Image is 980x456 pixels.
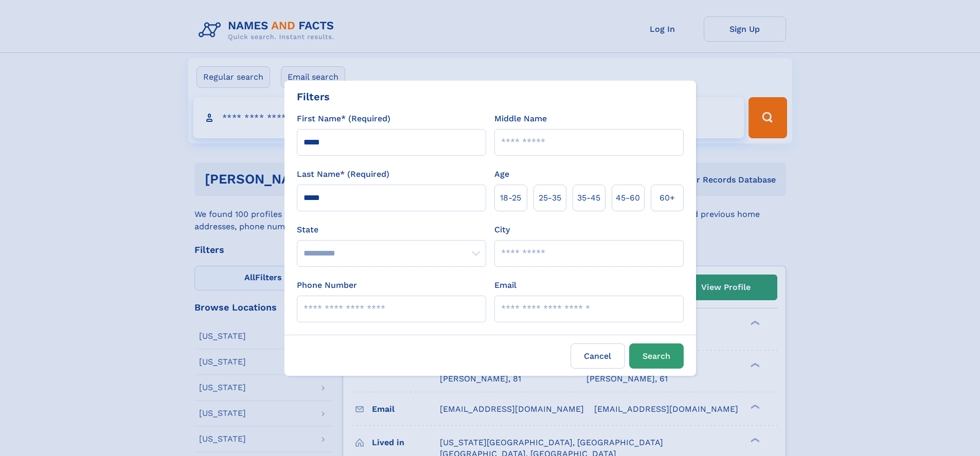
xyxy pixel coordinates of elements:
label: City [494,224,510,236]
label: Last Name* (Required) [297,168,389,180]
span: 60+ [660,192,675,204]
span: 18‑25 [500,192,521,204]
label: Email [494,279,516,291]
label: Phone Number [297,279,357,291]
span: 35‑45 [577,192,600,204]
label: Middle Name [494,113,547,125]
label: First Name* (Required) [297,113,390,125]
label: Age [494,168,509,180]
label: State [297,224,486,236]
span: 25‑35 [539,192,561,204]
label: Cancel [571,343,625,369]
span: 45‑60 [616,192,640,204]
button: Search [629,343,684,369]
div: Filters [297,89,330,104]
